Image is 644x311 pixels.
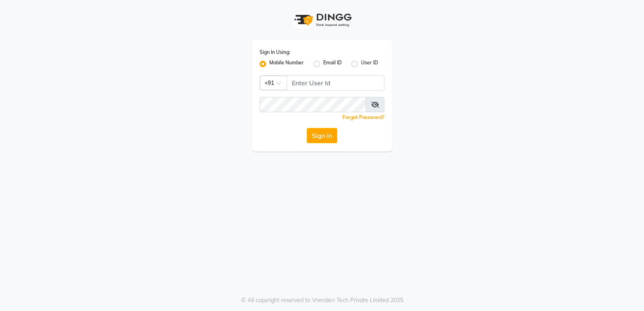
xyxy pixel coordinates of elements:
label: Mobile Number [269,59,304,69]
label: Email ID [323,59,342,69]
label: User ID [361,59,378,69]
label: Sign In Using: [260,49,290,56]
input: Username [260,97,366,112]
button: Sign In [307,128,337,143]
input: Username [287,75,384,91]
a: Forgot Password? [343,114,384,120]
img: logo1.svg [290,8,354,32]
